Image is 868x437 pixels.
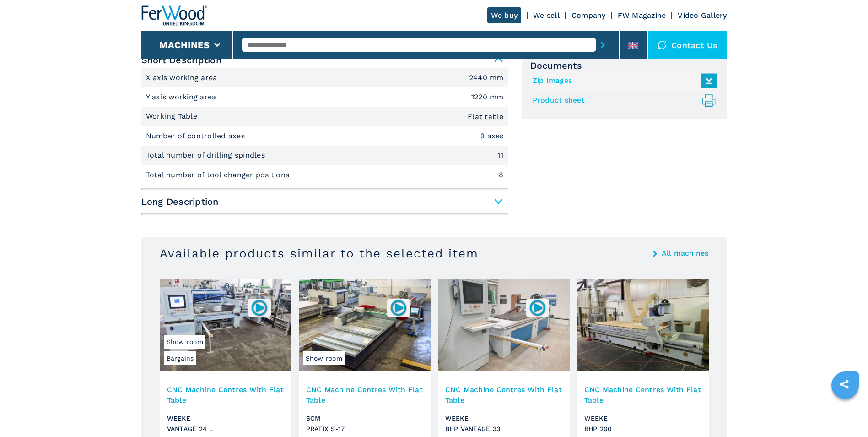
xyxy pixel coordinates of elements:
span: Bargains [164,351,196,365]
em: 2440 mm [469,74,504,82]
p: Number of controlled axes [146,131,248,141]
span: Long Description [141,193,508,210]
em: 8 [499,171,503,179]
p: Working Table [146,111,200,121]
a: We sell [533,11,560,20]
span: Show room [164,335,205,349]
em: 1220 mm [471,93,504,101]
img: Contact us [658,40,667,49]
p: Total number of tool changer positions [146,170,292,180]
h3: CNC Machine Centres With Flat Table [306,384,423,405]
a: We buy [487,7,522,23]
button: submit-button [596,34,610,55]
img: CNC Machine Centres With Flat Table WEEKE BHP 200 [577,279,709,371]
em: 11 [498,152,504,159]
a: Company [571,11,606,20]
img: 006416 [389,299,407,317]
a: Video Gallery [678,11,727,20]
h3: CNC Machine Centres With Flat Table [584,384,701,405]
em: 3 axes [480,132,504,140]
button: Machines [159,39,210,50]
h3: CNC Machine Centres With Flat Table [445,384,562,405]
p: Y axis working area [146,92,219,102]
span: Show room [303,351,345,365]
img: CNC Machine Centres With Flat Table WEEKE BHP VANTAGE 33 [438,279,570,371]
img: 006279 [528,299,546,317]
span: Documents [530,60,719,71]
p: X axis working area [146,73,220,83]
a: Product sheet [533,93,712,108]
a: FW Magazine [618,11,666,20]
div: Short Description [141,68,508,185]
h3: CNC Machine Centres With Flat Table [167,384,284,405]
img: 006228 [250,299,268,317]
img: Ferwood [141,5,207,26]
h3: Available products similar to the selected item [160,246,479,261]
div: Contact us [648,31,727,59]
p: Total number of drilling spindles [146,150,268,160]
img: CNC Machine Centres With Flat Table SCM PRATIX S-17 [299,279,431,371]
a: sharethis [833,373,856,396]
a: All machines [662,250,709,257]
span: Short Description [141,52,508,68]
iframe: Chat [829,396,861,430]
em: Flat table [468,113,504,120]
a: Zip Images [533,73,712,88]
img: CNC Machine Centres With Flat Table WEEKE VANTAGE 24 L [160,279,291,371]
